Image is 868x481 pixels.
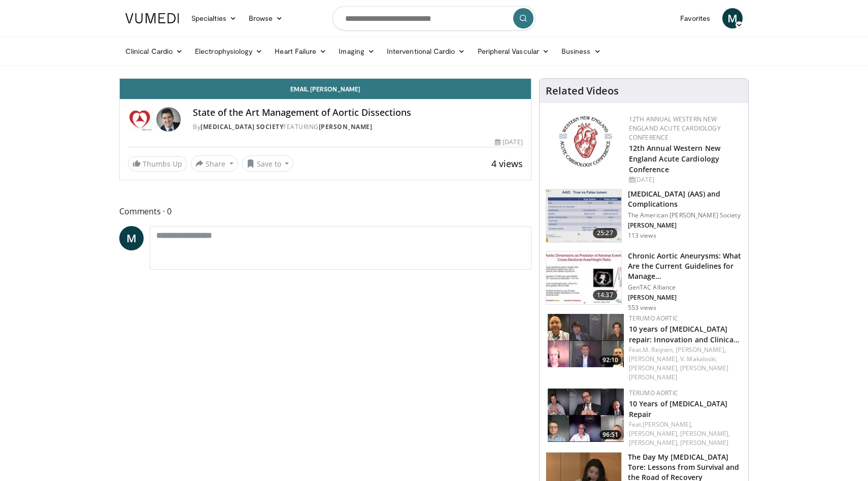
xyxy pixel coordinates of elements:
a: Browse [243,8,289,28]
a: 12th Annual Western New England Acute Cardiology Conference [629,143,720,174]
a: Specialties [185,8,243,28]
a: [PERSON_NAME], [629,438,679,447]
a: [PERSON_NAME] [680,438,728,447]
h4: State of the Art Management of Aortic Dissections [193,107,523,118]
a: M. Reijnen, [643,345,674,354]
p: 113 views [628,232,656,240]
div: [DATE] [495,138,522,147]
a: Clinical Cardio [119,41,189,61]
img: dec76fb2-56e2-4452-8769-f57b8dff3c9b.150x105_q85_crop-smart_upscale.jpg [548,389,624,442]
a: M [119,226,144,250]
a: M [722,8,743,28]
a: 92:10 [548,314,624,367]
input: Search topics, interventions [332,6,536,30]
a: 14:37 Chronic Aortic Aneurysms: What Are the Current Guidelines for Manage… GenTAC Alliance [PERS... [546,251,742,312]
a: Terumo Aortic [629,314,678,323]
a: 96:51 [548,389,624,442]
a: [PERSON_NAME], [629,364,679,372]
img: Heart Valve Society [128,107,152,132]
a: [MEDICAL_DATA] Society [201,122,283,131]
a: [PERSON_NAME], [643,420,692,429]
div: By FEATURING [193,122,523,132]
a: Thumbs Up [128,156,187,172]
a: Business [555,41,607,61]
a: 12th Annual Western New England Acute Cardiology Conference [629,115,721,142]
div: [DATE] [629,175,740,184]
a: Peripheral Vascular [472,41,555,61]
a: 25:27 [MEDICAL_DATA] (AAS) and Complications The American [PERSON_NAME] Society [PERSON_NAME] 113... [546,189,742,243]
img: 6ccc95e5-92fb-4556-ac88-59144b238c7c.150x105_q85_crop-smart_upscale.jpg [546,189,621,242]
a: [PERSON_NAME], [680,429,730,438]
a: 10 Years of [MEDICAL_DATA] Repair [629,399,728,419]
a: V. Makaloski, [680,355,717,363]
p: 553 views [628,304,656,312]
p: [PERSON_NAME] [628,294,742,302]
span: 92:10 [599,356,621,365]
img: Avatar [156,107,181,132]
a: Imaging [332,41,381,61]
h3: [MEDICAL_DATA] (AAS) and Complications [628,189,742,209]
a: Heart Failure [269,41,332,61]
a: [PERSON_NAME], [676,345,725,354]
h3: Chronic Aortic Aneurysms: What Are the Current Guidelines for Manage… [628,251,742,281]
a: Electrophysiology [189,41,269,61]
a: 10 years of [MEDICAL_DATA] repair: Innovation and Clinica… [629,324,740,344]
img: VuMedi Logo [125,13,179,23]
span: 25:27 [593,228,617,238]
span: 4 views [491,157,523,170]
button: Share [191,155,238,172]
img: bec577cb-9d8e-4971-b889-002fce88eee8.150x105_q85_crop-smart_upscale.jpg [548,314,624,367]
span: Comments 0 [119,205,531,218]
p: The American [PERSON_NAME] Society [628,211,742,219]
a: Terumo Aortic [629,389,678,397]
img: 2c4468e2-298d-4c12-b84e-c79871de092d.150x105_q85_crop-smart_upscale.jpg [546,251,621,304]
a: [PERSON_NAME], [629,355,679,363]
img: 0954f259-7907-4053-a817-32a96463ecc8.png.150x105_q85_autocrop_double_scale_upscale_version-0.2.png [557,115,614,168]
button: Save to [242,155,294,172]
a: [PERSON_NAME], [629,429,679,438]
a: Email [PERSON_NAME] [120,79,531,99]
a: Favorites [674,8,716,28]
a: [PERSON_NAME] [PERSON_NAME] [629,364,729,381]
h4: Related Videos [546,85,619,97]
div: Feat. [629,420,740,447]
a: Interventional Cardio [381,41,472,61]
p: GenTAC Alliance [628,283,742,292]
div: Feat. [629,345,740,382]
span: 14:37 [593,290,617,300]
a: [PERSON_NAME] [319,122,373,131]
p: [PERSON_NAME] [628,221,742,230]
span: 96:51 [599,430,621,439]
